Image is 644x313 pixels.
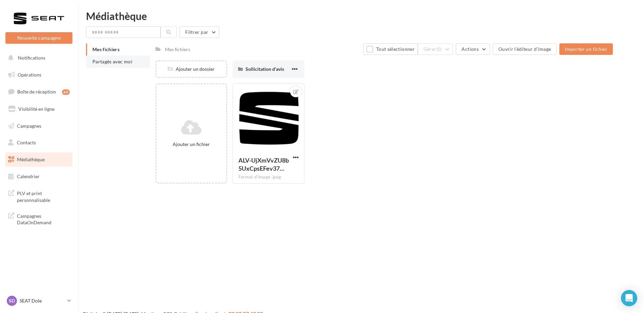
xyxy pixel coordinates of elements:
div: Format d'image: jpeg [238,174,299,180]
span: Visibilité en ligne [18,106,55,112]
span: Contacts [17,140,36,145]
span: Campagnes DataOnDemand [17,211,70,226]
div: Ajouter un fichier [159,141,223,148]
button: Nouvelle campagne [5,32,72,44]
div: Open Intercom Messenger [621,290,637,306]
a: Opérations [4,68,74,82]
button: Gérer(0) [418,43,453,55]
div: Médiathèque [86,11,636,21]
button: Importer un fichier [559,43,613,55]
button: Ouvrir l'éditeur d'image [493,43,557,55]
span: Notifications [18,55,45,61]
p: SEAT Dole [20,297,65,304]
span: (0) [436,46,442,52]
button: Tout sélectionner [363,43,417,55]
span: SD [9,297,15,304]
div: Ajouter un dossier [156,66,226,72]
a: Contacts [4,135,74,150]
a: SD SEAT Dole [5,294,72,307]
a: Boîte de réception60 [4,84,74,99]
div: 60 [62,89,70,95]
a: Campagnes [4,119,74,133]
a: PLV et print personnalisable [4,186,74,206]
span: Importer un fichier [565,46,607,52]
a: Médiathèque [4,152,74,167]
span: PLV et print personnalisable [17,189,70,203]
span: Campagnes [17,123,41,128]
button: Notifications [4,51,71,65]
button: Actions [456,43,490,55]
span: Mes fichiers [92,46,120,52]
a: Calendrier [4,169,74,184]
span: ALV-UjXmVvZU8b5UxCpsEFev37c_2YgNE3SF9GomgQoka-AlK4fI7qPz [238,156,289,172]
span: Boîte de réception [17,89,56,95]
button: Filtrer par [179,26,219,38]
span: Sollicitation d'avis [245,66,284,72]
span: Opérations [18,72,41,78]
span: Calendrier [17,173,40,179]
span: Partagés avec moi [92,59,132,64]
a: Campagnes DataOnDemand [4,209,74,229]
a: Visibilité en ligne [4,102,74,116]
span: Actions [461,46,478,52]
div: Mes fichiers [165,46,190,53]
span: Médiathèque [17,156,45,162]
